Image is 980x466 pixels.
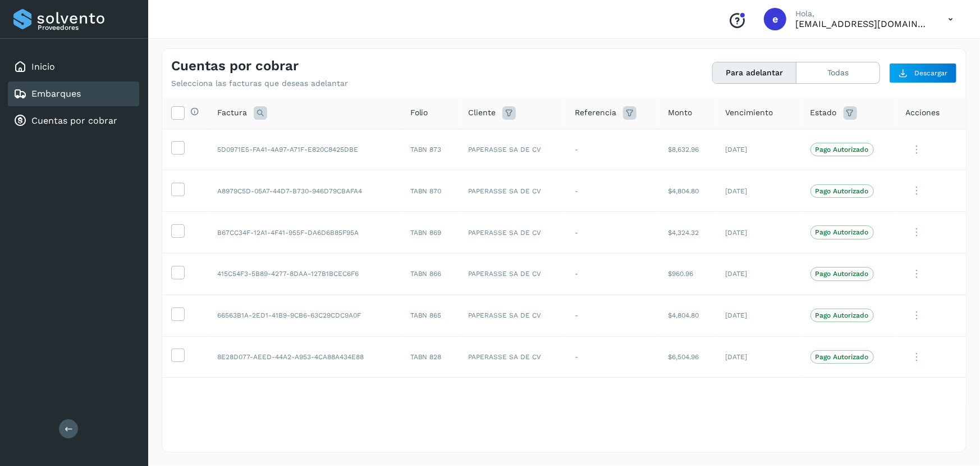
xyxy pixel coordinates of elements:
div: Cuentas por cobrar [8,108,139,133]
div: Embarques [8,82,139,106]
td: TABN 866 [401,253,459,295]
p: Pago Autorizado [816,270,869,278]
p: Selecciona las facturas que deseas adelantar [171,79,348,88]
td: [DATE] [716,295,801,336]
span: Vencimiento [725,107,773,119]
td: - [566,212,660,254]
a: Embarques [31,88,81,99]
td: PAPERASSE SA DE CV [459,336,566,378]
span: Acciones [906,107,940,119]
td: 5D0971E5-FA41-4A97-A71F-E820C8425DBE [208,129,401,170]
td: 66563B1A-2ED1-41B9-9CB6-63C29CDC9A0F [208,295,401,336]
td: [DATE] [716,170,801,212]
td: 8E28D077-AEED-44A2-A953-4CA88A434E88 [208,336,401,378]
td: - [566,253,660,295]
td: TABN 873 [401,129,459,170]
div: Inicio [8,55,139,79]
td: [DATE] [716,129,801,170]
td: $8,632.96 [659,129,716,170]
td: TABN 870 [401,170,459,212]
td: $960.96 [659,253,716,295]
h4: Cuentas por cobrar [171,58,299,74]
td: TABN 828 [401,336,459,378]
button: Descargar [889,63,957,83]
p: Pago Autorizado [816,311,869,319]
td: [DATE] [716,336,801,378]
span: Cliente [468,107,496,119]
p: Pago Autorizado [816,187,869,195]
p: Hola, [795,9,930,19]
td: PAPERASSE SA DE CV [459,253,566,295]
td: - [566,295,660,336]
td: PAPERASSE SA DE CV [459,212,566,254]
p: Pago Autorizado [816,146,869,153]
td: TABN 869 [401,212,459,254]
a: Inicio [31,61,55,72]
td: B67CC34F-12A1-4F41-955F-DA6D6B85F95A [208,212,401,254]
td: $4,324.32 [659,212,716,254]
span: Folio [410,107,428,119]
td: 415C54F3-5B89-4277-8DAA-127B1BCEC6F6 [208,253,401,295]
td: TABN 865 [401,295,459,336]
a: Cuentas por cobrar [31,115,117,126]
td: [DATE] [716,253,801,295]
td: PAPERASSE SA DE CV [459,170,566,212]
td: - [566,170,660,212]
td: PAPERASSE SA DE CV [459,129,566,170]
p: Pago Autorizado [816,353,869,361]
td: - [566,129,660,170]
p: ebenezer5009@gmail.com [795,19,930,29]
button: Para adelantar [713,62,796,83]
td: A8979C5D-05A7-44D7-B730-946D79CBAFA4 [208,170,401,212]
td: $4,804.80 [659,295,716,336]
td: $4,804.80 [659,170,716,212]
p: Pago Autorizado [816,228,869,236]
button: Todas [796,62,880,83]
p: Proveedores [38,24,135,31]
td: $6,504.96 [659,336,716,378]
span: Referencia [575,107,616,119]
span: Descargar [914,68,947,78]
td: PAPERASSE SA DE CV [459,295,566,336]
span: Monto [668,107,692,119]
td: - [566,336,660,378]
td: [DATE] [716,212,801,254]
span: Estado [810,107,837,119]
span: Factura [217,107,247,119]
